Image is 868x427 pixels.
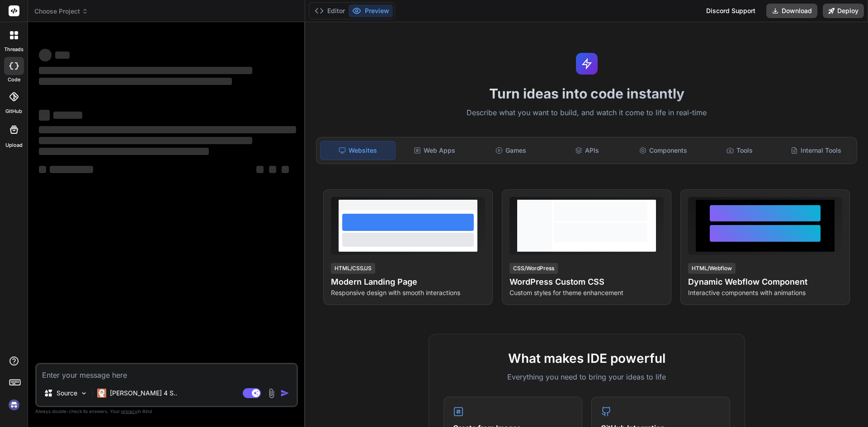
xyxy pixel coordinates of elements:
[121,408,137,414] span: privacy
[6,397,22,413] img: signin
[331,288,485,297] p: Responsive design with smooth interactions
[266,388,277,399] img: attachment
[39,110,50,121] span: ‌
[110,389,177,398] p: [PERSON_NAME] 4 S..
[766,4,817,18] button: Download
[39,49,52,61] span: ‌
[688,276,842,288] h4: Dynamic Webflow Component
[626,141,701,160] div: Components
[688,263,736,274] div: HTML/Webflow
[39,148,209,155] span: ‌
[39,166,46,173] span: ‌
[349,5,393,17] button: Preview
[55,52,70,59] span: ‌
[311,107,863,119] p: Describe what you want to build, and watch it come to life in real-time
[269,166,276,173] span: ‌
[97,389,106,398] img: Claude 4 Sonnet
[39,78,232,85] span: ‌
[5,108,22,115] label: GitHub
[39,126,296,133] span: ‌
[34,7,88,16] span: Choose Project
[443,371,730,382] p: Everything you need to bring your ideas to life
[50,166,93,173] span: ‌
[53,112,82,119] span: ‌
[8,76,20,84] label: code
[39,137,252,144] span: ‌
[509,276,664,288] h4: WordPress Custom CSS
[311,5,349,17] button: Editor
[778,141,853,160] div: Internal Tools
[703,141,777,160] div: Tools
[550,141,624,160] div: APIs
[256,166,264,173] span: ‌
[701,4,761,18] div: Discord Support
[474,141,548,160] div: Games
[35,407,298,416] p: Always double-check its answers. Your in Bind
[331,276,485,288] h4: Modern Landing Page
[823,4,864,18] button: Deploy
[80,389,88,397] img: Pick Models
[4,46,24,53] label: threads
[320,141,396,160] div: Websites
[39,67,252,74] span: ‌
[443,349,730,368] h2: What makes IDE powerful
[5,141,23,149] label: Upload
[282,166,289,173] span: ‌
[280,389,289,398] img: icon
[331,263,375,274] div: HTML/CSS/JS
[688,288,842,297] p: Interactive components with animations
[57,389,77,398] p: Source
[397,141,472,160] div: Web Apps
[509,288,664,297] p: Custom styles for theme enhancement
[311,85,863,102] h1: Turn ideas into code instantly
[509,263,558,274] div: CSS/WordPress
